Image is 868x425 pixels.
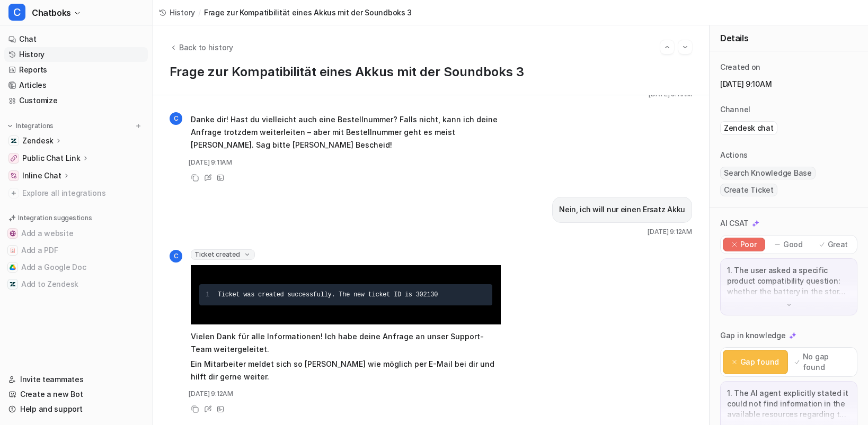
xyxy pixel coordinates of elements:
img: Zendesk [11,138,17,144]
p: Poor [740,239,757,250]
a: Help and support [4,402,148,417]
button: Back to history [170,42,233,53]
img: down-arrow [785,301,793,309]
p: 1. The user asked a specific product compatibility question: whether the battery in the store is ... [727,265,851,297]
a: History [4,47,148,62]
a: Articles [4,78,148,93]
img: expand menu [6,122,14,130]
span: Search Knowledge Base [720,167,816,179]
div: 1 [206,288,209,301]
span: Frage zur Kompatibilität eines Akkus mit der Soundboks 3 [204,7,412,18]
img: explore all integrations [8,188,19,198]
span: Ticket created [191,249,255,260]
button: Add a Google DocAdd a Google Doc [4,259,148,276]
img: Add a website [10,230,16,237]
a: Invite teammates [4,372,148,387]
a: Explore all integrations [4,186,148,201]
a: Create a new Bot [4,387,148,402]
p: Great [828,239,848,250]
img: Inline Chat [11,173,17,179]
p: No gap found [803,351,850,373]
img: Previous session [663,42,671,52]
img: Add a PDF [10,247,16,254]
p: Public Chat Link [22,153,81,164]
a: Customize [4,93,148,108]
span: Create Ticket [720,184,777,196]
span: Chatboks [32,5,71,20]
a: History [159,7,195,18]
span: Back to history [179,42,233,53]
img: Add to Zendesk [10,281,16,287]
button: Add to ZendeskAdd to Zendesk [4,276,148,293]
p: Gap found [740,357,779,367]
img: Public Chat Link [11,155,17,161]
button: Add a PDFAdd a PDF [4,242,148,259]
span: [DATE] 9:12AM [648,227,692,237]
span: C [170,250,182,263]
span: [DATE] 9:12AM [189,389,233,399]
span: / [198,7,201,18]
a: Chat [4,32,148,47]
img: Add a Google Doc [10,264,16,270]
p: [DATE] 9:10AM [720,79,857,89]
span: [DATE] 9:11AM [189,158,232,167]
button: Add a websiteAdd a website [4,225,148,242]
p: Actions [720,150,748,160]
p: Good [783,239,803,250]
p: Vielen Dank für alle Informationen! Ich habe deine Anfrage an unser Support-Team weitergeleitet. [191,330,501,356]
p: Danke dir! Hast du vielleicht auch eine Bestellnummer? Falls nicht, kann ich deine Anfrage trotzd... [191,113,501,151]
a: Reports [4,62,148,77]
span: Explore all integrations [22,185,144,202]
p: Integration suggestions [18,213,92,223]
p: AI CSAT [720,218,749,229]
p: Gap in knowledge [720,330,786,341]
p: 1. The AI agent explicitly stated it could not find information in the available resources regard... [727,388,851,420]
p: Integrations [16,122,54,130]
p: Inline Chat [22,170,61,181]
p: Nein, ich will nur einen Ersatz Akku [559,203,685,216]
button: Integrations [4,121,57,131]
button: Go to next session [678,40,692,54]
img: Next session [681,42,689,52]
span: C [170,112,182,125]
span: C [8,4,25,21]
h1: Frage zur Kompatibilität eines Akkus mit der Soundboks 3 [170,65,692,80]
p: Channel [720,104,750,115]
button: Go to previous session [660,40,674,54]
span: Ticket was created successfully. The new ticket ID is 302130 [218,291,438,299]
p: Zendesk chat [724,123,774,133]
p: Ein Mitarbeiter meldet sich so [PERSON_NAME] wie möglich per E-Mail bei dir und hilft dir gerne w... [191,358,501,383]
img: menu_add.svg [135,122,142,130]
p: Created on [720,62,760,73]
span: History [170,7,195,18]
p: Zendesk [22,135,54,146]
div: Details [710,25,868,51]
